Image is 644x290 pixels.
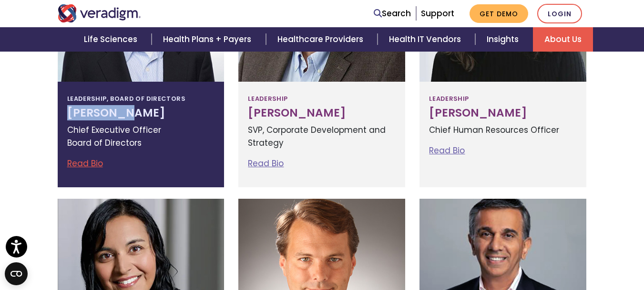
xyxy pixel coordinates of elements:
a: Health Plans + Payers [152,27,266,52]
span: Leadership, Board of Directors [67,91,185,107]
a: Read Bio [248,158,284,169]
h3: [PERSON_NAME] [67,107,215,120]
p: SVP, Corporate Development and Strategy [248,124,396,150]
button: Open CMP widget [5,262,28,285]
a: Search [374,7,411,20]
span: Leadership [248,91,287,107]
a: Read Bio [429,145,465,156]
a: About Us [533,27,593,52]
a: Insights [475,27,533,52]
h3: [PERSON_NAME] [248,107,396,120]
a: Login [537,4,582,23]
a: Read Bio [67,158,103,169]
a: Life Sciences [72,27,152,52]
a: Support [421,8,454,19]
p: Chief Human Resources Officer [429,124,577,137]
h3: [PERSON_NAME] [429,107,577,120]
a: Healthcare Providers [266,27,378,52]
span: Leadership [429,91,469,107]
a: Health IT Vendors [378,27,475,52]
img: Veradigm logo [58,4,141,22]
a: Get Demo [470,4,528,23]
p: Chief Executive Officer Board of Directors [67,124,215,150]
